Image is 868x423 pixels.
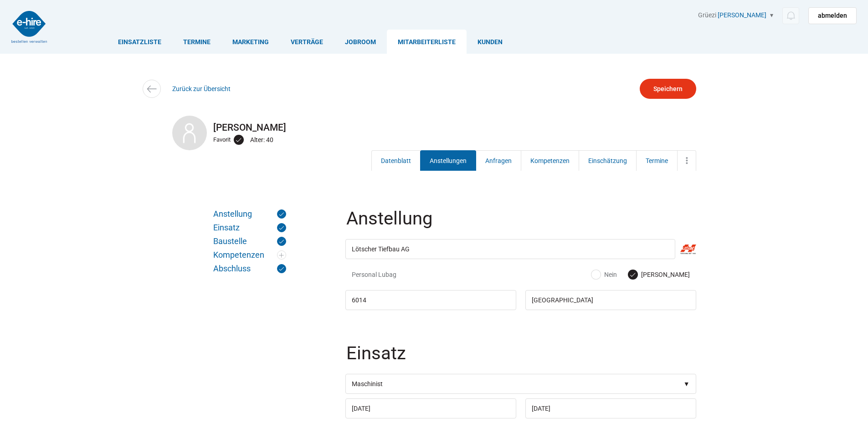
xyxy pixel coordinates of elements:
a: Zurück zur Übersicht [172,85,231,92]
img: icon-notification.svg [785,10,796,21]
h2: [PERSON_NAME] [172,122,696,133]
input: Arbeitsort PLZ [345,290,516,310]
a: Termine [636,150,678,171]
a: Baustelle [213,237,286,246]
img: icon-arrow-left.svg [145,82,158,96]
a: Kompetenzen [213,250,286,260]
input: Einsatz von (Tag oder Jahr) [345,398,516,418]
input: Einsatz bis (Tag oder Monate) [525,398,696,418]
a: Jobroom [334,30,387,54]
a: Marketing [221,30,280,54]
div: Alter: 40 [250,134,276,146]
label: [PERSON_NAME] [628,270,690,279]
a: [PERSON_NAME] [718,11,766,19]
a: Anstellung [213,209,286,219]
a: Mitarbeiterliste [387,30,467,54]
a: Datenblatt [371,150,421,171]
legend: Anstellung [345,209,698,239]
a: Kunden [467,30,514,54]
a: Einsatzliste [107,30,172,54]
div: Grüezi [698,11,857,24]
input: Arbeitsort Ort [525,290,696,310]
a: Kompetenzen [521,150,579,171]
a: Termine [172,30,221,54]
a: Anstellungen [420,150,476,171]
img: logo2.png [11,11,47,43]
a: Abschluss [213,264,286,273]
a: abmelden [808,7,857,24]
a: Verträge [280,30,334,54]
a: Einsatz [213,223,286,232]
a: Anfragen [476,150,521,171]
span: Personal Lubag [352,270,463,279]
a: Einschätzung [579,150,637,171]
input: Firma [345,239,675,259]
legend: Einsatz [345,344,698,374]
label: Nein [591,270,617,279]
input: Speichern [640,79,696,99]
